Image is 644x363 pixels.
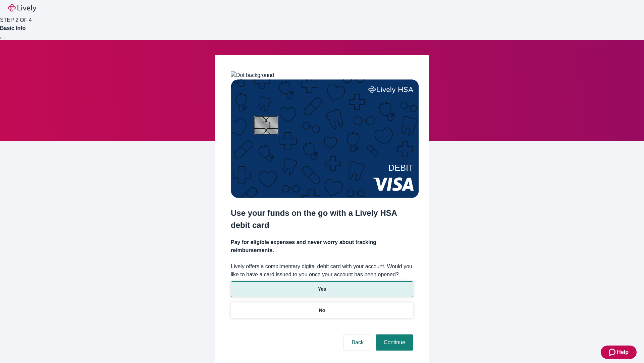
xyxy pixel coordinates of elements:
[318,286,326,293] p: Yes
[231,207,413,231] h2: Use your funds on the go with a Lively HSA debit card
[376,334,413,351] button: Continue
[8,4,36,12] img: Lively
[231,71,274,79] img: Dot background
[231,238,413,254] h4: Pay for eligible expenses and never worry about tracking reimbursements.
[319,307,325,314] p: No
[609,348,617,356] svg: Zendesk support icon
[617,348,629,356] span: Help
[231,281,413,297] button: Yes
[231,79,419,198] img: Debit card
[231,263,413,279] label: Lively offers a complimentary digital debit card with your account. Would you like to have a card...
[343,334,372,351] button: Back
[231,302,413,318] button: No
[601,346,637,359] button: Zendesk support iconHelp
